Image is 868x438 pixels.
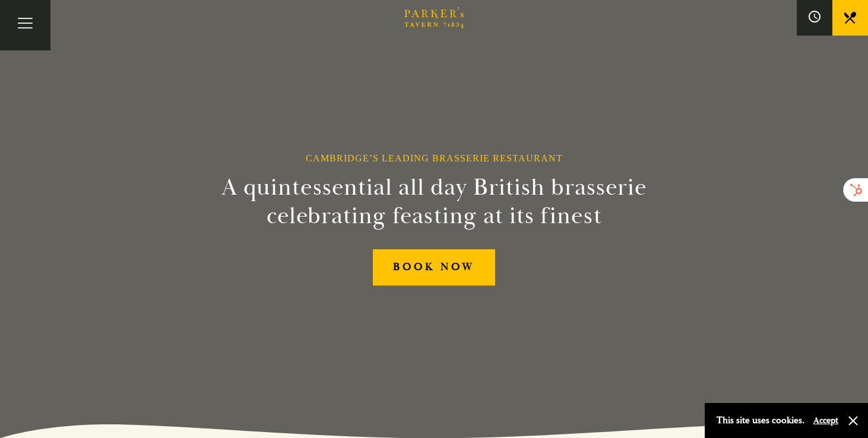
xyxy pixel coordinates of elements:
[847,415,859,427] button: Close and accept
[717,412,804,429] p: This site uses cookies.
[163,173,705,230] h2: A quintessential all day British brasserie celebrating feasting at its finest
[373,249,495,285] a: BOOK NOW
[306,153,563,164] h1: Cambridge’s Leading Brasserie Restaurant
[813,415,838,426] button: Accept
